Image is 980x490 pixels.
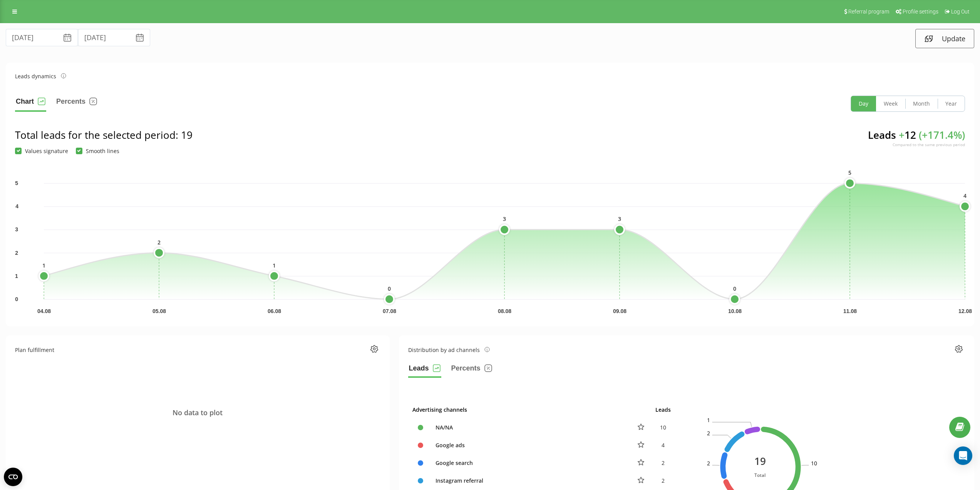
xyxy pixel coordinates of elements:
span: Referral program [848,8,889,15]
text: 04.08 [37,308,51,314]
text: 4 [15,203,18,209]
text: 3 [503,215,506,222]
text: 3 [15,226,18,232]
div: Open Intercom Messenger [954,446,972,465]
td: 10 [651,419,675,436]
div: NA/NA [432,423,627,431]
text: 4 [963,192,967,199]
text: 1 [42,262,45,269]
td: 2 [651,472,675,490]
div: Leads 12 [868,128,965,154]
button: Year [938,96,965,111]
text: 5 [15,180,18,186]
button: Month [905,96,938,111]
button: Percents [55,96,98,112]
button: Open CMP widget [4,468,22,486]
text: 2 [707,429,710,436]
div: Google search [432,459,627,467]
div: Plan fulfillment [15,346,54,354]
td: 4 [651,436,675,454]
text: 10.08 [728,308,742,314]
button: Percents [451,362,493,378]
div: 19 [754,454,766,468]
text: 08.08 [498,308,511,314]
text: 5 [848,169,851,176]
div: Distribution by ad channels [408,346,490,354]
text: 12.08 [958,308,972,314]
text: 3 [618,215,621,222]
div: No data to plot [15,362,380,463]
button: Week [876,96,905,111]
button: Day [851,96,876,111]
text: 0 [388,285,391,292]
text: 09.08 [613,308,627,314]
span: + [899,128,905,142]
text: 11.08 [843,308,857,314]
text: 07.08 [383,308,396,314]
text: 10 [811,459,817,466]
th: Advertising channels [408,401,651,419]
text: 1 [707,416,710,424]
td: 2 [651,454,675,472]
div: Total [754,471,766,479]
text: 05.08 [152,308,166,314]
text: 2 [707,459,710,466]
div: Instagram referral [432,477,627,485]
text: 1 [15,273,18,279]
button: Leads [408,362,441,378]
th: Leads [651,401,675,419]
label: Smooth lines [76,148,119,154]
text: 0 [733,285,736,292]
text: 0 [15,296,18,302]
button: Update [915,29,974,48]
text: 2 [157,239,161,246]
span: Profile settings [903,8,938,15]
text: 06.08 [268,308,281,314]
button: Chart [15,96,46,112]
span: ( + 171.4 %) [919,128,965,142]
div: Total leads for the selected period : 19 [15,128,193,142]
div: Google ads [432,441,627,449]
div: Leads dynamics [15,72,66,80]
text: 2 [15,250,18,256]
div: Compared to the same previous period [868,142,965,147]
text: 1 [273,262,276,269]
label: Values signature [15,148,68,154]
span: Log Out [951,8,970,15]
